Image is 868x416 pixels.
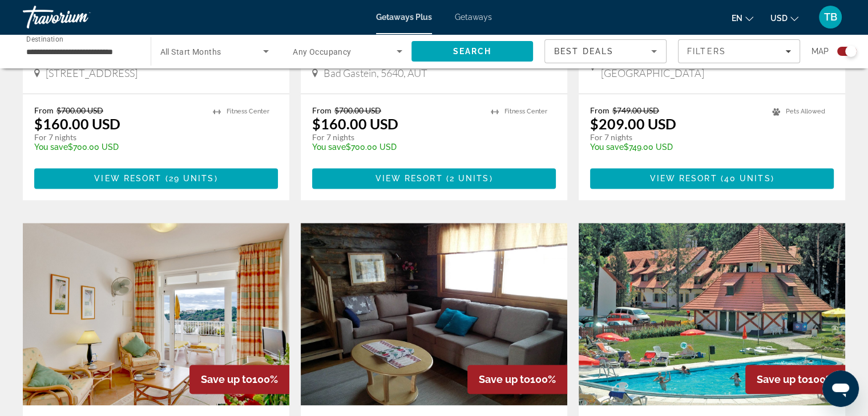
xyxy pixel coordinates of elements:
[590,132,761,142] p: For 7 nights
[815,5,845,29] button: User Menu
[162,174,217,183] span: ( )
[312,132,479,142] p: For 7 nights
[554,47,613,56] span: Best Deals
[717,174,774,183] span: ( )
[34,105,54,115] span: From
[160,47,221,56] span: All Start Months
[26,45,136,59] input: Select destination
[724,174,771,183] span: 40 units
[579,223,845,405] img: Abbázia Country Club
[745,365,845,394] div: 100%
[687,47,726,56] span: Filters
[770,10,798,26] button: Change currency
[301,223,567,405] img: Vuokatti Country Club
[786,108,825,115] span: Pets Allowed
[23,2,137,32] a: Travorium
[334,105,381,115] span: $700.00 USD
[26,35,63,43] span: Destination
[375,174,442,183] span: View Resort
[227,108,269,115] span: Fitness Center
[732,14,742,23] span: en
[34,132,201,142] p: For 7 nights
[467,365,567,394] div: 100%
[678,39,800,63] button: Filters
[23,223,289,405] img: Muthu Clube Praia Da Oura
[479,373,530,385] span: Save up to
[169,174,215,183] span: 29 units
[824,11,837,23] span: TB
[443,174,493,183] span: ( )
[450,174,490,183] span: 2 units
[590,105,609,115] span: From
[411,41,534,62] button: Search
[312,142,479,152] p: $700.00 USD
[732,10,753,26] button: Change language
[554,44,657,58] mat-select: Sort by
[34,142,201,152] p: $700.00 USD
[312,142,346,152] span: You save
[34,142,68,152] span: You save
[34,168,278,189] button: View Resort(29 units)
[590,168,834,189] button: View Resort(40 units)
[822,370,859,407] iframe: Button to launch messaging window
[56,105,103,115] span: $700.00 USD
[201,373,252,385] span: Save up to
[590,115,676,132] p: $209.00 USD
[312,105,332,115] span: From
[504,108,547,115] span: Fitness Center
[812,43,829,59] span: Map
[293,47,352,56] span: Any Occupancy
[590,142,761,152] p: $749.00 USD
[612,105,659,115] span: $749.00 USD
[770,14,788,23] span: USD
[757,373,808,385] span: Save up to
[46,67,138,79] span: [STREET_ADDRESS]
[649,174,717,183] span: View Resort
[189,365,289,394] div: 100%
[453,47,491,56] span: Search
[312,115,398,132] p: $160.00 USD
[455,13,492,22] a: Getaways
[34,115,120,132] p: $160.00 USD
[590,142,624,152] span: You save
[324,67,427,79] span: Bad Gastein, 5640, AUT
[94,174,162,183] span: View Resort
[312,168,556,189] button: View Resort(2 units)
[376,13,432,22] a: Getaways Plus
